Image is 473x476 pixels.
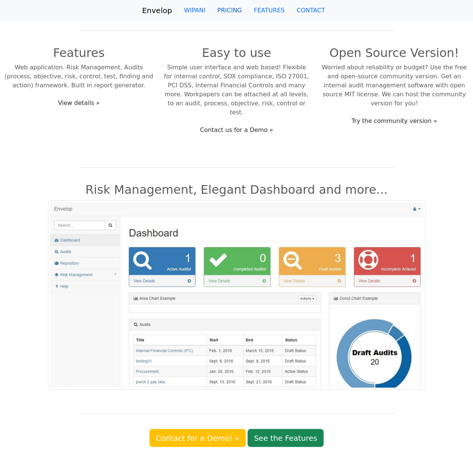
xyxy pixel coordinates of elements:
[291,3,331,18] a: CONTACT
[4,63,153,90] p: Web application. Risk Management, Audits (process, objective, risk, control, test, finding and ac...
[248,429,324,447] a: See the Features
[346,114,442,128] a: Try the community version »
[162,63,311,117] p: Simple user interface and web based! Flexible for internal control, SOX compliance, ISO 27001, PC...
[195,123,278,137] a: Contact us for a Demo »
[149,429,246,447] a: Contact for a Demo! »
[48,200,425,389] img: GRC Envelop dashboard for audits and risk management.
[142,3,172,18] a: Envelop
[53,96,104,110] a: View details »
[248,3,291,18] a: FEATURES
[211,3,248,18] a: PRICING
[320,46,469,60] h2: Open Source Version!
[178,3,211,18] a: WIPANI
[4,46,153,60] h2: Features
[162,46,311,60] h2: Easy to use
[320,63,469,108] p: Worried about reliability or budget? Use the free and open-source community version. Get an inter...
